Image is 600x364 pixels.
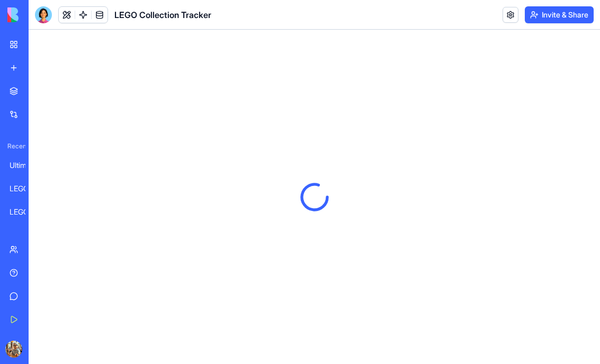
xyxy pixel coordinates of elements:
span: Recent [3,142,25,150]
a: Ultimate Lego Master Hub [3,155,46,176]
div: Ultimate Lego Master Hub [10,160,39,171]
button: Invite & Share [525,6,594,23]
a: LEGO API Explorer [3,178,46,199]
div: LEGO API Explorer [10,183,39,194]
a: LEGO Inventory Manager [3,201,46,223]
img: logo [7,7,73,22]
img: Lego-Andrew_bbofwn.jpg [5,341,22,358]
div: LEGO Inventory Manager [10,207,39,217]
span: LEGO Collection Tracker [114,8,211,21]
